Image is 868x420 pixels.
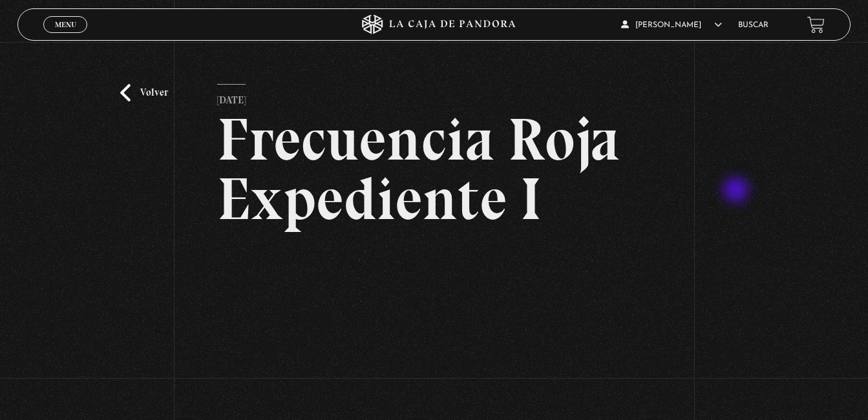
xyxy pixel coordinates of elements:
a: View your shopping cart [807,16,825,34]
span: Menu [55,21,76,28]
span: Cerrar [50,32,81,41]
h2: Frecuencia Roja Expediente I [217,110,650,229]
p: [DATE] [217,84,246,110]
a: Buscar [738,21,768,29]
a: Volver [120,84,168,101]
span: [PERSON_NAME] [621,21,722,29]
